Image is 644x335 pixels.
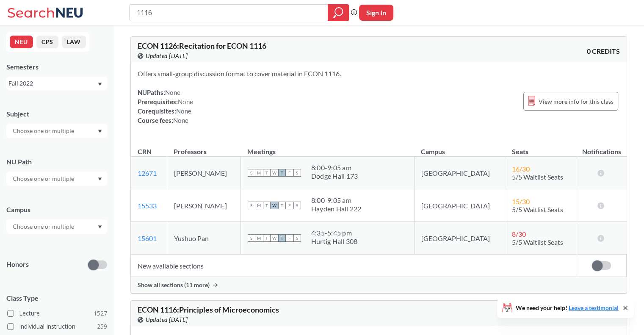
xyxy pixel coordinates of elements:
[138,281,210,289] span: Show all sections (11 more)
[6,172,107,186] div: Dropdown arrow
[311,237,358,246] div: Hurtig Hall 308
[6,219,107,234] div: Dropdown arrow
[97,322,107,331] span: 259
[131,277,627,293] div: Show all sections (11 more)
[138,305,279,314] span: ECON 1116 : Principles of Microeconomics
[167,222,240,255] td: Yushuo Pan
[138,88,193,125] div: NUPaths: Prerequisites: Corequisites: Course fees:
[7,321,107,332] label: Individual Instruction
[255,202,263,209] span: M
[98,225,102,229] svg: Dropdown arrow
[98,83,102,86] svg: Dropdown arrow
[512,230,526,238] span: 8 / 30
[311,205,362,213] div: Hayden Hall 222
[138,169,157,177] a: 12671
[311,172,358,180] div: Dodge Hall 173
[263,169,271,177] span: T
[167,189,240,222] td: [PERSON_NAME]
[271,234,278,242] span: W
[6,124,107,138] div: Dropdown arrow
[278,202,286,209] span: T
[6,109,107,119] div: Subject
[6,157,107,166] div: NU Path
[293,202,301,209] span: S
[512,173,563,181] span: 5/5 Waitlist Seats
[10,36,33,48] button: NEU
[577,138,626,157] th: Notifications
[62,36,86,48] button: LAW
[414,138,505,157] th: Campus
[587,47,620,56] span: 0 CREDITS
[6,205,107,214] div: Campus
[8,221,80,232] input: Choose one or multiple
[512,197,530,205] span: 15 / 30
[505,138,577,157] th: Seats
[359,5,393,21] button: Sign In
[173,116,188,124] span: None
[138,202,157,210] a: 15533
[98,177,102,181] svg: Dropdown arrow
[7,308,107,319] label: Lecture
[138,234,157,242] a: 15601
[512,205,563,213] span: 5/5 Waitlist Seats
[263,234,271,242] span: T
[278,234,286,242] span: T
[6,293,107,303] span: Class Type
[36,36,58,48] button: CPS
[6,77,107,90] div: Fall 2022Dropdown arrow
[8,126,80,136] input: Choose one or multiple
[255,169,263,177] span: M
[414,189,505,222] td: [GEOGRAPHIC_DATA]
[248,169,255,177] span: S
[248,234,255,242] span: S
[146,51,188,61] span: Updated [DATE]
[512,165,530,173] span: 16 / 30
[286,234,293,242] span: F
[98,130,102,133] svg: Dropdown arrow
[278,169,286,177] span: T
[414,222,505,255] td: [GEOGRAPHIC_DATA]
[165,89,180,96] span: None
[8,174,80,184] input: Choose one or multiple
[138,147,152,156] div: CRN
[8,79,97,88] div: Fall 2022
[248,202,255,209] span: S
[516,305,619,311] span: We need your help!
[146,315,188,324] span: Updated [DATE]
[293,169,301,177] span: S
[94,309,107,318] span: 1527
[136,6,322,20] input: Class, professor, course number, "phrase"
[271,169,278,177] span: W
[138,69,341,78] span: Offers small-group discussion format to cover material in ECON 1116.
[131,255,577,277] td: New available sections
[240,138,414,157] th: Meetings
[569,304,619,311] a: Leave a testimonial
[167,157,240,189] td: [PERSON_NAME]
[178,98,193,105] span: None
[167,138,240,157] th: Professors
[176,107,191,115] span: None
[293,234,301,242] span: S
[271,202,278,209] span: W
[6,260,29,269] p: Honors
[414,157,505,189] td: [GEOGRAPHIC_DATA]
[311,196,362,205] div: 8:00 - 9:05 am
[333,7,343,19] svg: magnifying glass
[311,229,358,237] div: 4:35 - 5:45 pm
[286,202,293,209] span: F
[539,96,614,107] span: View more info for this class
[311,163,358,172] div: 8:00 - 9:05 am
[286,169,293,177] span: F
[138,41,266,50] span: ECON 1126 : Recitation for ECON 1116
[328,4,349,21] div: magnifying glass
[263,202,271,209] span: T
[6,62,107,72] div: Semesters
[512,238,563,246] span: 5/5 Waitlist Seats
[255,234,263,242] span: M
